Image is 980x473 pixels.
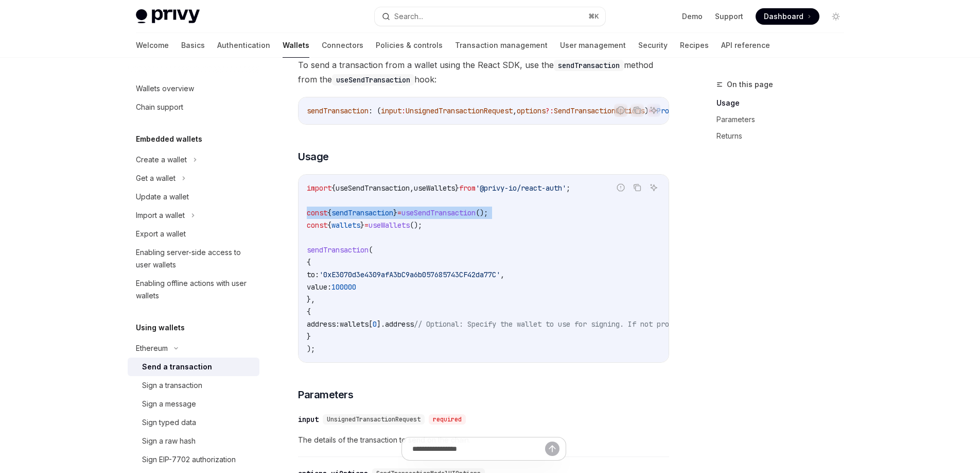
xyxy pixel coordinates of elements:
span: Parameters [298,387,353,402]
a: Usage [716,95,852,111]
span: }, [307,295,315,304]
span: import [307,183,331,193]
span: = [397,208,401,217]
div: Sign a raw hash [142,435,196,447]
span: ?: [546,106,554,115]
div: Chain support [136,101,183,113]
a: Dashboard [756,8,819,25]
span: sendTransaction [307,245,369,255]
a: Update a wallet [128,188,259,206]
span: useSendTransaction [401,208,476,217]
span: { [331,183,336,193]
a: Export a wallet [128,225,259,243]
span: UnsignedTransactionRequest [327,415,421,424]
button: Toggle dark mode [828,8,844,25]
span: { [327,221,331,230]
span: ]. [377,319,385,329]
span: { [307,307,311,316]
span: useWallets [414,183,455,193]
button: Ask AI [647,181,660,194]
span: Dashboard [764,11,803,22]
a: User management [560,33,626,58]
span: To send a transaction from a wallet using the React SDK, use the method from the hook: [298,58,669,87]
span: '@privy-io/react-auth' [476,183,566,193]
a: Demo [682,11,703,22]
div: Import a wallet [136,209,185,222]
a: Enabling server-side access to user wallets [128,243,259,274]
span: The details of the transaction to send on the chain. [298,434,669,446]
a: Welcome [136,33,169,58]
a: Support [715,11,743,22]
span: to: [307,270,319,279]
span: } [455,183,459,193]
img: light logo [136,9,200,24]
span: '0xE3070d3e4309afA3bC9a6b057685743CF42da77C' [319,270,500,279]
span: , [410,183,414,193]
span: (); [410,221,422,230]
span: (); [476,208,488,217]
div: Enabling offline actions with user wallets [136,277,253,302]
span: value: [307,282,331,292]
span: const [307,221,327,230]
span: ; [566,183,570,193]
a: Transaction management [455,33,548,58]
span: 100000 [331,282,356,292]
div: required [429,414,466,425]
span: options [517,106,546,115]
a: Sign a message [128,395,259,413]
span: [ [369,319,373,329]
span: 0 [373,319,377,329]
a: API reference [721,33,770,58]
a: Enabling offline actions with user wallets [128,274,259,305]
button: Copy the contents from the code block [631,104,644,117]
div: Send a transaction [142,361,212,373]
span: On this page [727,78,773,91]
span: } [393,208,397,217]
a: Sign a transaction [128,376,259,395]
span: : [401,106,406,115]
a: Policies & controls [376,33,443,58]
span: sendTransaction [307,106,369,115]
code: sendTransaction [554,60,624,71]
button: Ask AI [647,104,660,117]
div: Export a wallet [136,228,186,240]
a: Wallets overview [128,79,259,98]
button: Search...⌘K [375,7,605,26]
a: Parameters [716,111,852,128]
div: Update a wallet [136,191,189,203]
div: Create a wallet [136,154,187,166]
span: : ( [369,106,381,115]
span: ) [644,106,649,115]
span: , [513,106,517,115]
div: Sign EIP-7702 authorization [142,453,236,466]
span: input [381,106,401,115]
button: Report incorrect code [614,104,627,117]
span: // Optional: Specify the wallet to use for signing. If not provided, the first wallet will be used. [414,319,821,329]
span: { [327,208,331,217]
span: ( [369,245,373,255]
h5: Embedded wallets [136,133,202,145]
h5: Using wallets [136,322,185,334]
div: Wallets overview [136,82,194,95]
div: Get a wallet [136,172,176,184]
span: } [360,221,364,230]
span: { [307,258,311,267]
span: useSendTransaction [336,183,410,193]
span: sendTransaction [331,208,393,217]
a: Sign a raw hash [128,432,259,450]
button: Report incorrect code [614,181,627,194]
code: useSendTransaction [332,74,414,86]
a: Connectors [322,33,363,58]
a: Sign EIP-7702 authorization [128,450,259,469]
button: Send message [545,442,559,456]
a: Basics [181,33,205,58]
span: , [500,270,504,279]
button: Copy the contents from the code block [631,181,644,194]
div: Enabling server-side access to user wallets [136,246,253,271]
span: useWallets [369,221,410,230]
span: } [307,332,311,341]
a: Returns [716,128,852,144]
span: Usage [298,149,329,164]
a: Authentication [217,33,270,58]
div: Sign typed data [142,416,196,429]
